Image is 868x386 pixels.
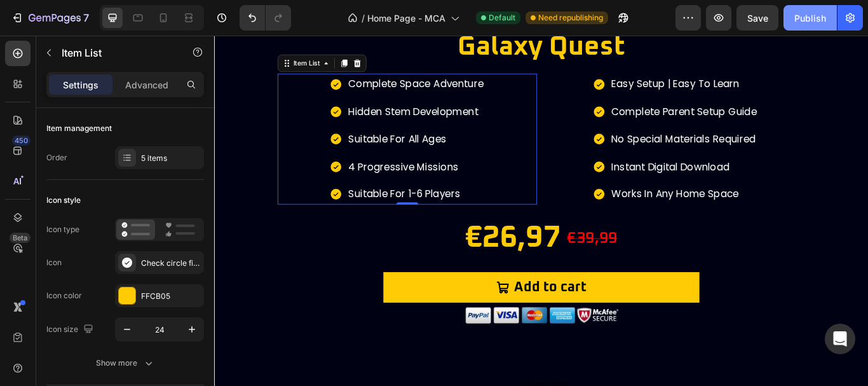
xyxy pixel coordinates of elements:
[197,276,566,312] button: Add to cart
[46,195,81,206] div: Icon style
[736,5,778,31] button: Save
[794,11,826,25] div: Publish
[156,111,314,131] p: Suitable for all ages
[46,257,62,268] div: Icon
[141,258,201,269] div: Check circle filled
[156,79,314,99] p: hidden stem development
[62,45,170,60] p: Item List
[747,13,768,24] span: Save
[783,5,837,31] button: Publish
[46,123,112,134] div: Item management
[156,175,314,195] p: suitable for 1-6 players
[46,152,67,163] div: Order
[538,12,603,24] span: Need republishing
[489,12,515,24] span: Default
[141,291,201,302] div: FFCB05
[367,11,445,25] span: Home Page - MCA
[90,27,125,38] div: Item List
[156,46,314,67] p: complete space adventure
[825,324,855,354] div: Open Intercom Messenger
[154,109,316,133] div: Rich Text Editor. Editing area: main
[10,233,31,243] div: Beta
[240,5,291,31] div: Undo/Redo
[83,10,89,25] p: 7
[289,314,473,338] img: gempages_577001544487011219-398c9158-47bd-4128-96f4-5a3523d2701a.png
[154,141,316,165] div: Rich Text Editor. Editing area: main
[46,321,96,338] div: Icon size
[12,135,31,146] div: 450
[96,357,155,369] div: Show more
[46,224,79,235] div: Icon type
[214,36,868,386] iframe: Design area
[125,78,168,92] p: Advanced
[463,111,633,131] p: no special materials required
[463,175,633,195] p: works in any home space
[362,11,365,25] span: /
[63,78,98,92] p: Settings
[141,153,201,164] div: 5 items
[154,77,316,101] div: Rich Text Editor. Editing area: main
[154,173,316,197] div: Rich Text Editor. Editing area: main
[463,79,633,99] p: complete parent setup guide
[46,352,204,375] button: Show more
[156,143,314,163] p: 4 progressive missions
[463,46,633,67] p: easy setup | easy to learn
[154,45,316,69] div: Rich Text Editor. Editing area: main
[410,223,471,250] div: €39,99
[5,5,95,31] button: 7
[291,212,405,261] div: €26,97
[463,143,633,163] p: instant digital download
[349,284,434,305] div: Add to cart
[46,290,82,301] div: Icon color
